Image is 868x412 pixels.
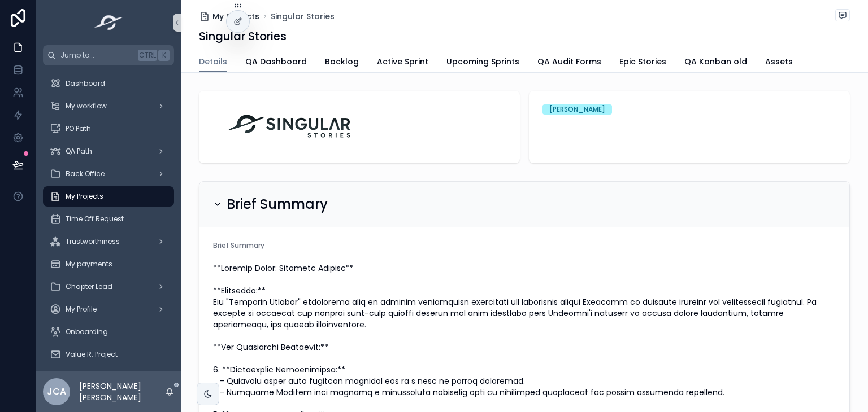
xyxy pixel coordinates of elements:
a: Epic Stories [619,51,666,74]
a: Dashboard [43,73,174,94]
a: Backlog [325,51,359,74]
span: My Projects [212,11,259,22]
h2: Brief Summary [227,195,328,213]
a: QA Kanban old [684,51,747,74]
span: QA Dashboard [245,56,307,67]
a: QA Dashboard [245,51,307,74]
span: Ctrl [138,50,157,61]
a: Value R. Project [43,344,174,365]
a: My Projects [199,11,259,22]
span: Assets [765,56,793,67]
span: Time Off Request [66,214,124,223]
img: App logo [91,14,127,32]
a: My workflow [43,96,174,116]
span: JCA [47,385,66,398]
span: Back Office [66,169,105,178]
a: Assets [765,51,793,74]
a: QA Audit Forms [537,51,601,74]
a: PO Path [43,119,174,139]
span: Dashboard [66,79,105,88]
span: My workflow [66,102,107,111]
span: Jump to... [60,51,133,60]
span: Onboarding [66,327,108,336]
span: Active Sprint [377,56,428,67]
a: Singular Stories [271,11,335,22]
a: My Profile [43,299,174,319]
a: Details [199,51,227,73]
span: Trustworthiness [66,237,120,246]
a: My Projects [43,186,174,207]
span: Chapter Lead [66,282,112,291]
span: PO Path [66,124,91,133]
a: QA Path [43,141,174,161]
span: My payments [66,260,112,269]
img: SStories.png [212,104,374,150]
a: My payments [43,254,174,274]
span: Brief Summary [213,240,264,250]
span: Epic Stories [619,56,666,67]
span: Upcoming Sprints [446,56,519,67]
span: My Projects [66,192,103,201]
a: Onboarding [43,322,174,342]
span: Details [199,56,227,67]
a: Back Office [43,164,174,184]
a: Upcoming Sprints [446,51,519,74]
a: Trustworthiness [43,231,174,252]
span: Value R. Project [66,350,118,359]
span: K [159,51,168,60]
p: [PERSON_NAME] [PERSON_NAME] [79,380,165,403]
h1: Singular Stories [199,28,287,44]
button: Jump to...CtrlK [43,45,174,65]
a: Time Off Request [43,209,174,229]
span: QA Kanban old [684,56,747,67]
span: Backlog [325,56,359,67]
div: scrollable content [36,65,181,371]
span: QA Audit Forms [537,56,601,67]
span: QA Path [66,147,92,156]
span: My Profile [66,305,97,314]
a: Chapter Lead [43,277,174,297]
a: Active Sprint [377,51,428,74]
div: [PERSON_NAME] [549,104,605,115]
